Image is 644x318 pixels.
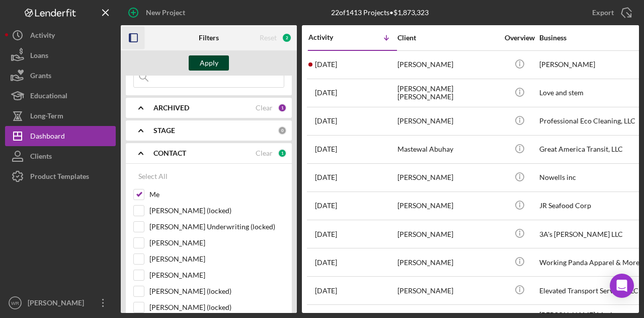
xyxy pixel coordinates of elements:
button: Dashboard [5,126,116,146]
div: Clear [256,104,273,112]
div: Clients [30,146,52,169]
time: 2025-07-31 12:29 [315,145,337,153]
time: 2025-08-05 23:42 [315,117,337,125]
label: Me [149,189,284,200]
div: Dashboard [30,126,65,149]
time: 2025-07-24 23:36 [315,259,337,267]
div: [PERSON_NAME] [397,193,498,219]
button: Select All [133,166,173,186]
div: Loans [30,45,48,68]
button: WR[PERSON_NAME] [5,293,116,313]
time: 2025-07-25 02:09 [315,230,337,238]
div: JR Seafood Corp [539,193,640,219]
b: STAGE [153,126,175,135]
button: Activity [5,25,116,45]
div: Mastewal Abuhay [397,136,498,163]
div: [PERSON_NAME] [397,277,498,304]
button: Export [582,3,639,23]
div: Client [397,34,498,42]
label: [PERSON_NAME] [149,270,284,280]
label: [PERSON_NAME] (locked) [149,302,284,312]
div: 22 of 1413 Projects • $1,873,323 [331,9,429,17]
button: Loans [5,45,116,66]
div: [PERSON_NAME] [397,51,498,78]
div: Overview [501,34,538,42]
div: Love and stem [539,80,640,106]
div: Clear [256,149,273,157]
label: [PERSON_NAME] (locked) [149,206,284,216]
div: 0 [278,126,287,135]
time: 2025-07-27 20:00 [315,202,337,210]
time: 2025-08-08 15:22 [315,60,337,69]
label: [PERSON_NAME] [149,254,284,264]
div: Elevated Transport Services LLC [539,277,640,304]
label: [PERSON_NAME] (locked) [149,286,284,296]
div: Professional Eco Cleaning, LLC [539,108,640,135]
button: Long-Term [5,106,116,126]
div: Educational [30,86,67,108]
button: Product Templates [5,166,116,186]
div: 2 [282,33,292,43]
time: 2025-08-06 21:59 [315,89,337,97]
div: Nowells inc [539,164,640,191]
div: 1 [278,103,287,112]
div: [PERSON_NAME] [PERSON_NAME] [397,80,498,106]
div: Long-Term [30,106,63,129]
div: 3A's [PERSON_NAME] LLC [539,221,640,247]
b: ARCHIVED [153,104,189,112]
div: Reset [260,34,277,42]
b: Filters [199,34,219,42]
div: [PERSON_NAME] [397,249,498,276]
button: Apply [189,55,229,71]
button: Clients [5,146,116,166]
div: [PERSON_NAME] [25,293,91,315]
div: Activity [308,33,353,41]
button: Educational [5,86,116,106]
div: Select All [138,166,168,186]
time: 2025-07-28 21:55 [315,173,337,181]
div: New Project [146,3,185,23]
div: [PERSON_NAME] [539,51,640,78]
div: 1 [278,149,287,158]
div: Great America Transit, LLC [539,136,640,163]
div: Business [539,34,640,42]
div: Apply [200,55,218,71]
b: CONTACT [153,149,186,157]
label: [PERSON_NAME] Underwriting (locked) [149,222,284,232]
time: 2025-07-24 05:58 [315,287,337,295]
div: Working Panda Apparel & More [539,249,640,276]
button: New Project [121,3,195,23]
div: Grants [30,66,51,88]
div: Activity [30,25,55,48]
div: Product Templates [30,166,89,189]
button: Grants [5,66,116,86]
label: [PERSON_NAME] [149,238,284,248]
div: Open Intercom Messenger [610,274,634,298]
div: [PERSON_NAME] [397,221,498,247]
div: [PERSON_NAME] [397,108,498,135]
div: Export [592,3,614,23]
div: [PERSON_NAME] [397,164,498,191]
text: WR [11,300,19,306]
